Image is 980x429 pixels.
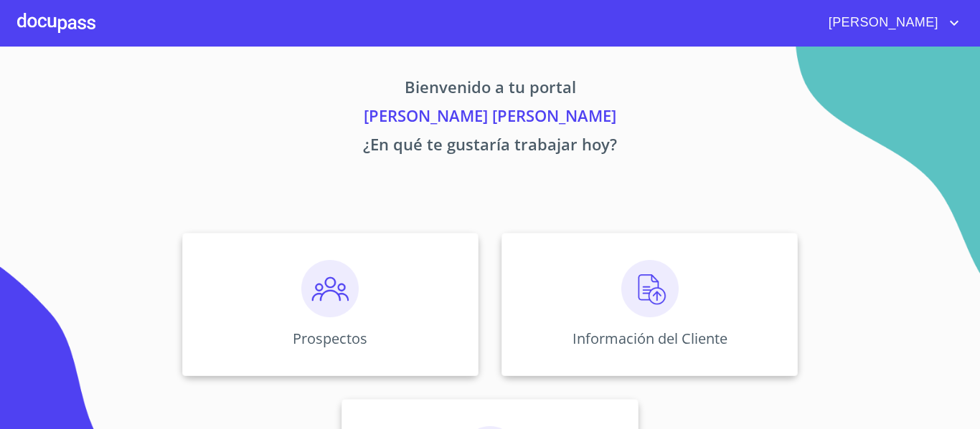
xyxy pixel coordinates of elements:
[818,11,963,34] button: account of current user
[573,329,727,348] p: Información del Cliente
[48,75,932,104] p: Bienvenido a tu portal
[293,329,367,348] p: Prospectos
[301,260,359,317] img: prospectos.png
[48,104,932,132] p: [PERSON_NAME] [PERSON_NAME]
[48,132,932,161] p: ¿En qué te gustaría trabajar hoy?
[621,260,679,317] img: carga.png
[818,11,946,34] span: [PERSON_NAME]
